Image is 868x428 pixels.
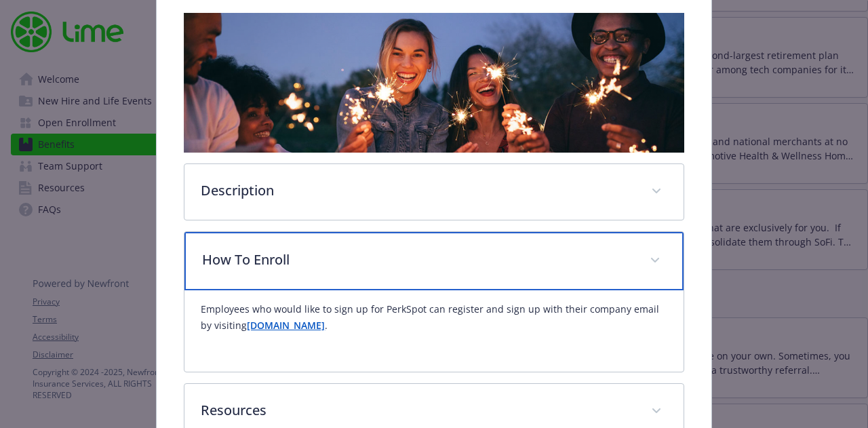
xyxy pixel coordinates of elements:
p: Resources [201,400,634,421]
p: Employees who would like to sign up for PerkSpot can register and sign up with their company emai... [201,301,667,334]
p: Description [201,180,634,201]
div: Description [184,164,683,220]
a: [DOMAIN_NAME] [247,319,325,332]
div: How To Enroll [184,290,683,372]
img: banner [184,13,684,153]
p: How To Enroll [202,250,633,270]
div: How To Enroll [184,232,683,290]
